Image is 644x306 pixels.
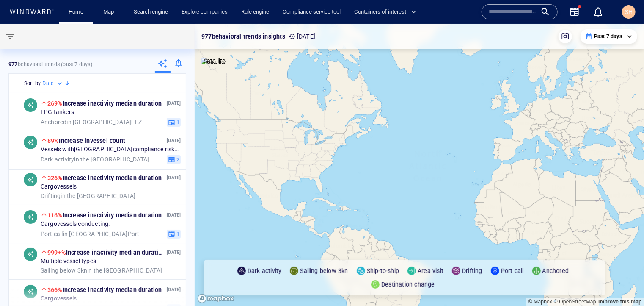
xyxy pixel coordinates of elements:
p: Area visit [418,266,443,276]
span: 1 [175,118,179,126]
p: [DATE] [167,248,181,256]
span: Port call [41,230,63,237]
p: Anchored [542,266,569,276]
a: Home [66,5,87,19]
span: 366% [47,287,63,293]
p: Dark activity [248,266,282,276]
button: Map [96,5,124,19]
span: 89% [47,137,59,144]
span: in the [GEOGRAPHIC_DATA] [41,192,135,200]
span: Increase in activity median duration [47,249,165,256]
button: 2 [167,155,181,164]
span: 326% [47,175,63,181]
span: Increase in activity median duration [47,287,162,293]
p: Satellite [204,56,226,66]
p: Destination change [381,279,435,289]
button: 1 [167,229,181,239]
span: Increase in activity median duration [47,212,162,219]
a: Mapbox [528,299,552,305]
p: [DATE] [167,174,181,182]
span: Increase in activity median duration [47,175,162,181]
span: LPG tankers [41,108,74,116]
div: Notification center [593,7,603,17]
span: Multiple vessel types [41,258,96,265]
a: OpenStreetMap [554,299,596,305]
p: [DATE] [167,136,181,145]
div: Date [42,79,64,88]
span: Increase in activity median duration [47,100,162,107]
a: Map [100,5,120,19]
button: Home [63,5,90,19]
span: Containers of interest [354,7,416,17]
img: satellite [201,58,226,66]
p: Past 7 days [594,33,622,40]
span: 1 [175,230,179,238]
span: in the [GEOGRAPHIC_DATA] [41,267,162,274]
p: 977 behavioral trends insights [201,31,285,42]
span: Dark activity [41,156,74,162]
button: SH [620,3,637,20]
p: [DATE] [167,211,181,219]
h6: Sort by [24,79,41,88]
h6: Date [42,79,54,88]
span: Drifting [41,192,61,199]
span: 999+% [47,249,66,256]
p: [DATE] [289,31,315,42]
a: Mapbox logo [197,294,234,303]
div: Past 7 days [586,33,632,40]
a: Explore companies [178,5,231,19]
a: Map feedback [598,299,642,305]
p: Drifting [462,266,482,276]
p: Sailing below 3kn [300,266,348,276]
a: Compliance service tool [279,5,344,19]
span: 2 [175,156,179,163]
span: Anchored [41,118,67,125]
span: in [GEOGRAPHIC_DATA] EEZ [41,118,142,126]
a: Search engine [130,5,171,19]
iframe: Chat [608,268,638,300]
button: Containers of interest [351,5,424,19]
span: Increase in vessel count [47,137,125,144]
p: behavioral trends (Past 7 days) [8,61,92,68]
span: Cargo vessels [41,183,77,191]
p: Ship-to-ship [367,266,399,276]
span: 116% [47,212,63,219]
span: Cargo vessels conducting: [41,220,110,228]
p: [DATE] [167,286,181,294]
span: Vessels with [GEOGRAPHIC_DATA] compliance risks conducting: [41,146,181,153]
canvas: Map [195,24,644,306]
span: in [GEOGRAPHIC_DATA] Port [41,230,140,238]
span: in the [GEOGRAPHIC_DATA] [41,156,149,163]
strong: 977 [8,61,18,67]
span: 269% [47,100,63,107]
a: Rule engine [238,5,272,19]
span: SH [625,8,633,15]
button: 1 [167,117,181,127]
p: [DATE] [167,99,181,107]
span: Sailing below 3kn [41,267,87,273]
p: Port call [501,266,524,276]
